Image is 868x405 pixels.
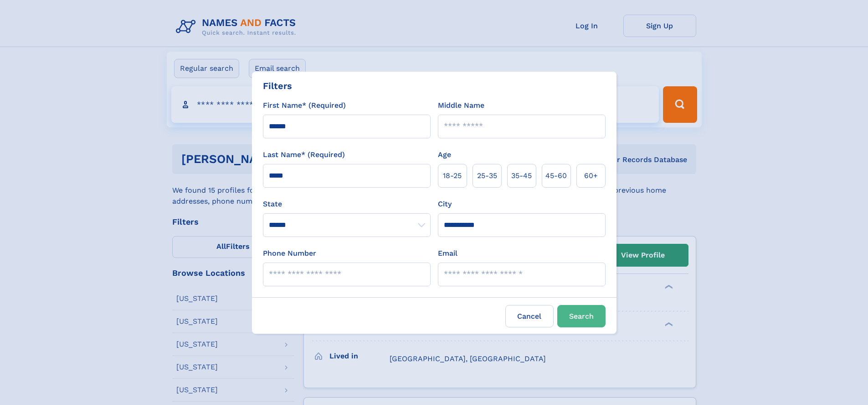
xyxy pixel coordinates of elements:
span: 35‑45 [511,170,532,181]
label: Phone Number [263,248,316,259]
label: Last Name* (Required) [263,149,345,160]
label: First Name* (Required) [263,100,346,111]
label: Email [438,248,457,259]
span: 45‑60 [545,170,567,181]
label: City [438,199,452,210]
label: Cancel [505,305,554,327]
span: 60+ [584,170,598,181]
label: State [263,199,431,210]
label: Age [438,149,451,160]
div: Filters [263,79,292,93]
label: Middle Name [438,100,484,111]
span: 18‑25 [443,170,462,181]
span: 25‑35 [477,170,497,181]
button: Search [557,305,606,327]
